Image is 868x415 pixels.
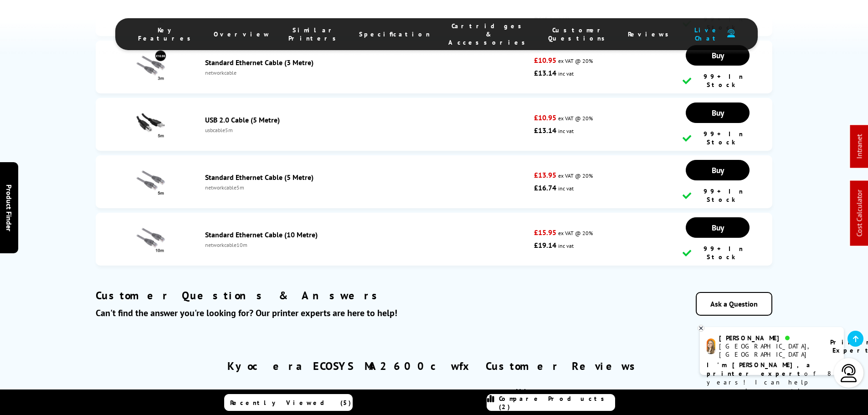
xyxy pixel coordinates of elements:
img: USB 2.0 Cable (5 Metre) [134,108,166,139]
a: Intranet [855,134,864,159]
strong: £13.14 [534,68,556,77]
div: 99+ In Stock [683,72,753,89]
div: Can't find the answer you're looking for? Our printer experts are here to help! [96,307,637,319]
img: user-headset-light.svg [840,364,858,382]
span: Buy [712,108,724,118]
span: ex VAT @ 20% [558,115,593,122]
span: ex VAT @ 20% [558,172,593,179]
span: ex VAT @ 20% [558,230,593,236]
span: Overview [214,30,270,38]
strong: £13.95 [534,170,556,179]
span: Cartridges & Accessories [448,22,530,46]
span: inc vat [558,185,574,192]
div: 99+ In Stock [683,245,753,261]
span: Recently Viewed (5) [230,399,351,407]
span: inc vat [558,70,574,77]
span: Live Chat [692,26,723,42]
span: Buy [712,165,724,175]
h2: Customer Questions & Answers [96,288,637,302]
strong: £10.95 [534,113,556,122]
span: Buy [712,50,724,61]
a: Compare Products (2) [487,394,615,411]
img: Standard Ethernet Cable (10 Metre) [134,222,166,254]
strong: £10.95 [534,56,556,65]
img: amy-livechat.png [707,338,715,354]
strong: £16.74 [534,183,556,192]
a: Standard Ethernet Cable (10 Metre) [205,230,318,239]
p: of 8 years! I can help you choose the right product [707,361,837,404]
a: Recently Viewed (5) [224,394,353,411]
div: [GEOGRAPHIC_DATA], [GEOGRAPHIC_DATA] [719,342,819,359]
span: ex VAT @ 20% [558,57,593,64]
a: Standard Ethernet Cable (5 Metre) [205,173,313,182]
div: networkcable10m [205,241,530,248]
span: inc vat [558,242,574,249]
strong: £13.14 [534,126,556,135]
h2: Kyocera ECOSYS MA2600cwfx Customer Reviews [96,359,773,373]
b: I'm [PERSON_NAME], a printer expert [707,361,813,378]
span: Key Features [138,26,195,42]
span: Compare Products (2) [499,395,615,411]
div: networkcable5m [205,184,530,191]
a: Standard Ethernet Cable (3 Metre) [205,58,313,67]
img: Standard Ethernet Cable (5 Metre) [134,165,166,197]
span: Specification [359,30,430,38]
div: [PERSON_NAME] [719,334,819,342]
strong: £15.95 [534,228,556,237]
a: USB 2.0 Cable (5 Metre) [205,115,280,124]
span: Similar Printers [288,26,341,42]
div: 99+ In Stock [683,187,753,204]
span: Reviews [628,30,673,38]
strong: £19.14 [534,241,556,250]
div: 99+ In Stock [683,130,753,146]
span: Buy [712,222,724,233]
a: Cost Calculator [855,190,864,237]
span: Product Finder [5,184,14,231]
div: networkcable [205,69,530,76]
div: usbcable5m [205,127,530,133]
img: user-headset-duotone.svg [727,29,735,38]
span: Customer Questions [548,26,610,42]
img: Standard Ethernet Cable (3 Metre) [134,50,166,82]
a: Ask a Question [696,292,772,316]
span: inc vat [558,128,574,134]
